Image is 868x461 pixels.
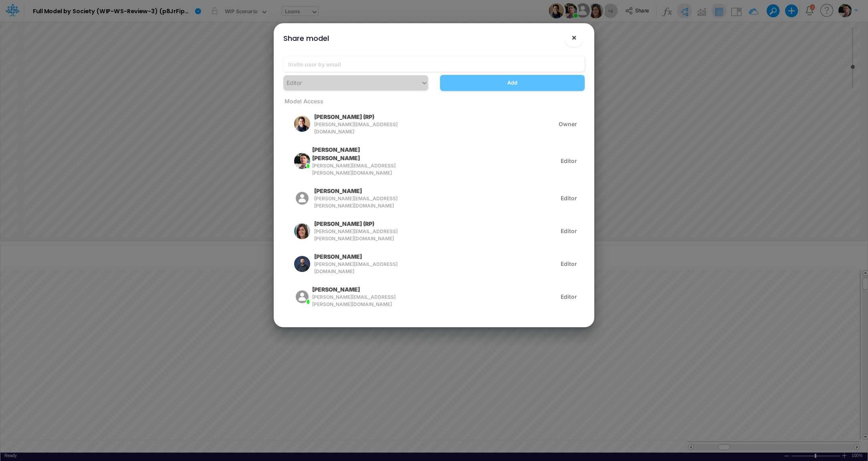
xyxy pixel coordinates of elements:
[294,256,310,272] img: rounded user avatar
[294,223,310,239] img: rounded user avatar
[314,261,403,275] span: [PERSON_NAME][EMAIL_ADDRESS][DOMAIN_NAME]
[294,153,310,169] img: rounded user avatar
[294,289,310,305] img: rounded user avatar
[312,285,360,294] p: [PERSON_NAME]
[561,292,577,301] span: Editor
[559,120,577,128] span: Owner
[314,195,403,209] span: [PERSON_NAME][EMAIL_ADDRESS][PERSON_NAME][DOMAIN_NAME]
[283,33,329,44] div: Share model
[564,28,583,47] button: Close
[294,116,310,132] img: rounded user avatar
[241,3,256,18] button: Collapse window
[312,294,403,308] span: [PERSON_NAME][EMAIL_ADDRESS][PERSON_NAME][DOMAIN_NAME]
[561,194,577,202] span: Editor
[571,32,577,42] span: ×
[256,3,270,18] div: Close
[561,157,577,165] span: Editor
[561,260,577,268] span: Editor
[312,145,403,162] p: [PERSON_NAME] [PERSON_NAME]
[294,190,310,206] img: rounded user avatar
[312,162,403,177] span: [PERSON_NAME][EMAIL_ADDRESS][PERSON_NAME][DOMAIN_NAME]
[314,228,403,242] span: [PERSON_NAME][EMAIL_ADDRESS][PERSON_NAME][DOMAIN_NAME]
[283,56,585,72] input: Invite user by email
[5,3,20,18] button: go back
[314,252,362,261] p: [PERSON_NAME]
[561,227,577,235] span: Editor
[314,121,403,135] span: [PERSON_NAME][EMAIL_ADDRESS][DOMAIN_NAME]
[314,187,362,195] p: [PERSON_NAME]
[314,219,374,228] p: [PERSON_NAME] (RP)
[283,98,323,105] span: Model Access
[314,113,374,121] p: [PERSON_NAME] (RP)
